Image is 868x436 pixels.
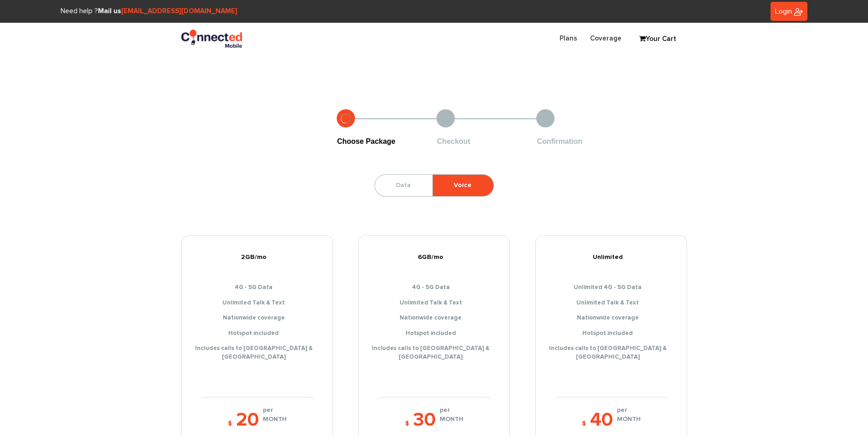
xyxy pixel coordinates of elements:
[375,175,431,196] a: Data
[189,284,326,292] li: 4G - 5G Data
[121,8,237,15] a: [EMAIL_ADDRESS][DOMAIN_NAME]
[543,330,680,338] li: Hotspot included
[437,137,470,145] span: Checkout
[365,345,503,361] li: Includes calls to [GEOGRAPHIC_DATA] & [GEOGRAPHIC_DATA]
[228,421,232,427] span: $
[236,411,259,430] span: 20
[189,345,326,361] li: Includes calls to [GEOGRAPHIC_DATA] & [GEOGRAPHIC_DATA]
[543,299,680,308] li: Unlimited Talk & Text
[413,411,436,430] span: 30
[543,345,680,361] li: Includes calls to [GEOGRAPHIC_DATA] & [GEOGRAPHIC_DATA]
[365,254,503,261] h5: 6GB/mo
[635,32,680,46] a: Your Cart
[582,421,586,427] span: $
[775,8,792,15] span: Login
[543,314,680,323] li: Nationwide coverage
[543,254,680,261] h5: Unlimited
[365,299,503,308] li: Unlimited Talk & Text
[365,330,503,338] li: Hotspot included
[617,406,641,415] i: per
[440,415,463,424] i: MONTH
[537,137,582,145] span: Confirmation
[263,406,287,415] i: per
[590,411,613,430] span: 40
[440,406,463,415] i: per
[553,30,584,47] a: Plans
[61,8,237,15] span: Need help ?
[337,137,395,145] span: Choose Package
[189,254,326,261] h5: 2GB/mo
[189,330,326,338] li: Hotspot included
[433,175,493,196] a: Voice
[405,421,409,427] span: $
[189,314,326,323] li: Nationwide coverage
[365,314,503,323] li: Nationwide coverage
[189,299,326,308] li: Unlimited Talk & Text
[365,284,503,292] li: 4G - 5G Data
[263,415,287,424] i: MONTH
[543,284,680,292] li: Unlimited 4G - 5G Data
[98,8,237,15] strong: Mail us
[617,415,641,424] i: MONTH
[584,30,628,47] a: Coverage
